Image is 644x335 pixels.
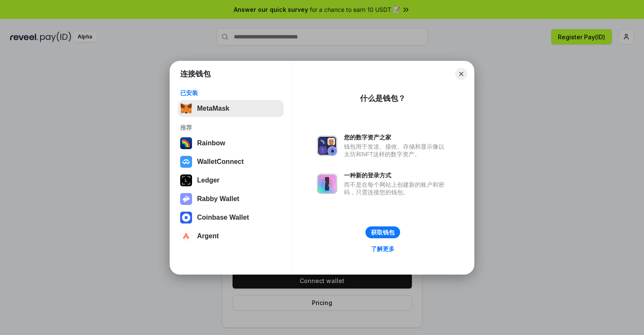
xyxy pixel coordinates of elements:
div: 什么是钱包？ [360,93,406,103]
div: MetaMask [197,105,229,112]
button: WalletConnect [178,153,284,170]
img: svg+xml,%3Csvg%20fill%3D%22none%22%20height%3D%2233%22%20viewBox%3D%220%200%2035%2033%22%20width%... [180,103,192,114]
div: Rainbow [197,139,225,147]
div: 一种新的登录方式 [344,172,449,179]
div: 钱包用于发送、接收、存储和显示像以太坊和NFT这样的数字资产。 [344,143,449,158]
div: Ledger [197,177,219,184]
img: svg+xml,%3Csvg%20width%3D%22120%22%20height%3D%22120%22%20viewBox%3D%220%200%20120%20120%22%20fil... [180,137,192,149]
button: Rainbow [178,135,284,152]
img: svg+xml,%3Csvg%20xmlns%3D%22http%3A%2F%2Fwww.w3.org%2F2000%2Fsvg%22%20fill%3D%22none%22%20viewBox... [317,174,337,194]
div: Rabby Wallet [197,195,239,203]
img: svg+xml,%3Csvg%20width%3D%2228%22%20height%3D%2228%22%20viewBox%3D%220%200%2028%2028%22%20fill%3D... [180,212,192,223]
div: 获取钱包 [371,229,395,236]
div: Argent [197,232,219,240]
div: 了解更多 [371,245,395,253]
img: svg+xml,%3Csvg%20width%3D%2228%22%20height%3D%2228%22%20viewBox%3D%220%200%2028%2028%22%20fill%3D... [180,230,192,242]
img: svg+xml,%3Csvg%20width%3D%2228%22%20height%3D%2228%22%20viewBox%3D%220%200%2028%2028%22%20fill%3D... [180,156,192,168]
button: Close [455,68,467,80]
button: MetaMask [178,100,284,117]
img: svg+xml,%3Csvg%20xmlns%3D%22http%3A%2F%2Fwww.w3.org%2F2000%2Fsvg%22%20fill%3D%22none%22%20viewBox... [180,193,192,205]
img: svg+xml,%3Csvg%20xmlns%3D%22http%3A%2F%2Fwww.w3.org%2F2000%2Fsvg%22%20width%3D%2228%22%20height%3... [180,174,192,186]
button: 获取钱包 [365,226,400,238]
h1: 连接钱包 [180,69,211,79]
div: 已安装 [180,89,281,97]
div: 您的数字资产之家 [344,133,449,141]
div: Coinbase Wallet [197,214,249,221]
img: svg+xml,%3Csvg%20xmlns%3D%22http%3A%2F%2Fwww.w3.org%2F2000%2Fsvg%22%20fill%3D%22none%22%20viewBox... [317,136,337,156]
div: 而不是在每个网站上创建新的账户和密码，只需连接您的钱包。 [344,181,449,196]
div: 推荐 [180,124,281,131]
button: Rabby Wallet [178,191,284,207]
div: WalletConnect [197,158,244,166]
button: Argent [178,228,284,245]
button: Ledger [178,172,284,189]
a: 了解更多 [366,243,400,254]
button: Coinbase Wallet [178,209,284,226]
